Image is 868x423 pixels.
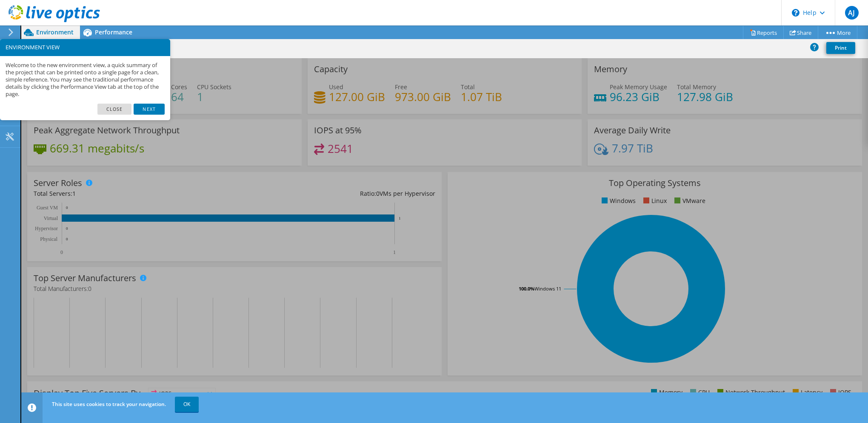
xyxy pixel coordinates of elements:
span: This site uses cookies to track your navigation. [52,400,166,408]
a: More [818,26,857,39]
p: Welcome to the new environment view, a quick summary of the project that can be printed onto a si... [6,62,165,98]
a: Print [826,42,855,54]
a: Next [134,104,164,115]
span: IOPS [148,388,215,398]
span: Performance [95,28,132,36]
span: Environment [36,28,74,36]
svg: \n [792,9,799,17]
span: AJ [845,6,859,20]
h3: ENVIRONMENT VIEW [6,45,165,50]
a: Reports [743,26,784,39]
a: Share [783,26,818,39]
a: Close [97,104,132,115]
a: OK [175,397,199,412]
